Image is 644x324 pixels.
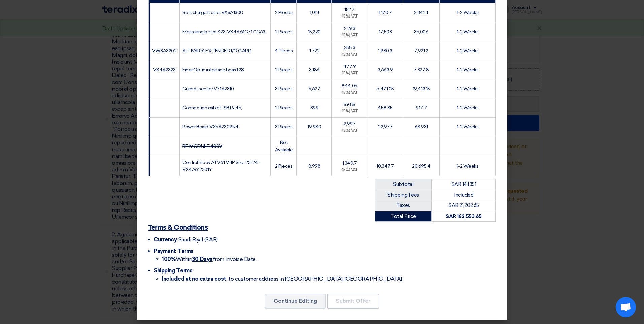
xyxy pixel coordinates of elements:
[334,52,364,58] div: (15%) VAT
[414,29,428,35] span: 35,006
[154,236,177,243] span: Currency
[616,297,636,317] a: Open chat
[334,71,364,76] div: (15%) VAT
[342,83,357,89] span: 844.05
[432,179,496,190] td: SAR 141,351
[154,248,194,254] span: Payment Terms
[148,224,208,231] u: Terms & Conditions
[178,236,218,243] span: Saudi Riyal (SAR)
[414,67,429,73] span: 7,327.8
[307,124,321,130] span: 19,980
[275,140,293,153] span: Not Available
[344,102,355,107] span: 59.85
[182,124,238,130] span: Power Board VX5A2309N4
[457,163,479,169] span: 1-2 Weeks
[342,160,357,166] span: 1,349.7
[149,41,180,60] td: VW3A3202
[334,14,364,20] div: (15%) VAT
[416,105,427,111] span: 917.7
[412,163,430,169] span: 20,695.4
[334,167,364,173] div: (15%) VAT
[379,29,392,35] span: 17,503
[182,48,251,54] span: ALTIVAR61 EXTENDED I/O CARD
[457,48,479,54] span: 1-2 Weeks
[162,256,256,262] span: Within from Invoice Date.
[149,60,180,79] td: VX4A2323
[454,192,473,198] span: Included
[457,124,479,130] span: 1-2 Weeks
[275,86,292,92] span: 3 Pieces
[309,48,320,54] span: 1,722
[344,45,355,51] span: 258.3
[275,67,292,73] span: 2 Pieces
[182,105,242,111] span: Connection cable USB RJ45,
[182,86,234,92] span: Current sensor VY1A2310
[162,256,176,262] strong: 100%
[162,275,496,283] li: , to customer address in [GEOGRAPHIC_DATA], [GEOGRAPHIC_DATA]
[344,121,356,127] span: 2,997
[192,256,213,262] u: 30 Days
[457,105,479,111] span: 1-2 Weeks
[182,67,244,73] span: Fiber Optic interface board 23
[310,105,319,111] span: 399
[415,124,428,130] span: 68,931
[154,267,192,274] span: Shipping Terms
[275,105,292,111] span: 2 Pieces
[457,67,479,73] span: 1-2 Weeks
[310,10,319,15] span: 1,018
[182,10,243,15] span: Soft charge board-VX5A1300
[414,48,428,54] span: 7,921.2
[343,64,356,69] span: 477.9
[334,128,364,134] div: (15%) VAT
[275,163,292,169] span: 2 Pieces
[376,86,394,92] span: 6,471.05
[309,86,320,92] span: 5,627
[275,124,292,130] span: 3 Pieces
[414,10,429,15] span: 2,341.4
[375,200,432,211] td: Taxes
[334,109,364,115] div: (15%) VAT
[375,179,432,190] td: Subtotal
[413,86,430,92] span: 19,413.15
[182,143,222,149] strike: RFI MODULE 400V
[457,29,479,35] span: 1-2 Weeks
[376,163,394,169] span: 10,347.7
[275,10,292,15] span: 2 Pieces
[448,202,479,208] span: SAR 21,202.65
[375,190,432,200] td: Shipping Fees
[344,26,355,31] span: 2,283
[378,48,392,54] span: 1,980.3
[309,67,320,73] span: 3,186
[275,29,292,35] span: 2 Pieces
[334,90,364,96] div: (15%) VAT
[457,86,479,92] span: 1-2 Weeks
[375,211,432,222] td: Total Price
[334,33,364,38] div: (15%) VAT
[182,160,260,172] span: Control Block ATV61 VHP Size 23-24-VX4A612301Y
[344,7,355,12] span: 152.7
[162,276,226,282] strong: Included at no extra cost
[275,48,293,54] span: 4 Pieces
[378,124,392,130] span: 22,977
[379,10,392,15] span: 1,170.7
[446,213,481,219] strong: SAR 162,553.65
[378,67,393,73] span: 3,663.9
[308,163,321,169] span: 8,998
[327,294,379,309] button: Submit Offer
[378,105,392,111] span: 458.85
[457,10,479,15] span: 1-2 Weeks
[182,29,265,35] span: Measuring board S23-VX4A61C7171C63
[265,294,326,309] button: Continue Editing
[308,29,321,35] span: 15,220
